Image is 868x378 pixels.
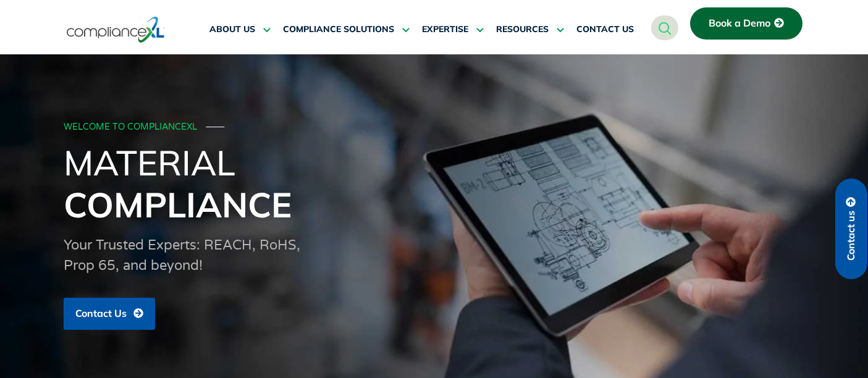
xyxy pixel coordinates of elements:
[690,7,803,40] a: Book a Demo
[846,211,857,261] span: Contact us
[651,15,678,40] a: navsearch-button
[64,183,292,226] span: Compliance
[576,15,634,44] a: CONTACT US
[64,237,300,274] span: Your Trusted Experts: REACH, RoHS, Prop 65, and beyond!
[67,15,165,44] img: logo-one.svg
[496,24,549,35] span: RESOURCES
[576,24,634,35] span: CONTACT US
[209,24,255,35] span: ABOUT US
[206,122,225,132] span: ───
[64,141,805,225] h1: Material
[283,15,410,44] a: COMPLIANCE SOLUTIONS
[283,24,394,35] span: COMPLIANCE SOLUTIONS
[422,24,468,35] span: EXPERTISE
[64,298,155,330] a: Contact Us
[209,15,271,44] a: ABOUT US
[835,178,867,279] a: Contact us
[75,308,127,319] span: Contact Us
[64,122,801,133] div: WELCOME TO COMPLIANCEXL
[422,15,484,44] a: EXPERTISE
[709,18,770,29] span: Book a Demo
[496,15,564,44] a: RESOURCES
